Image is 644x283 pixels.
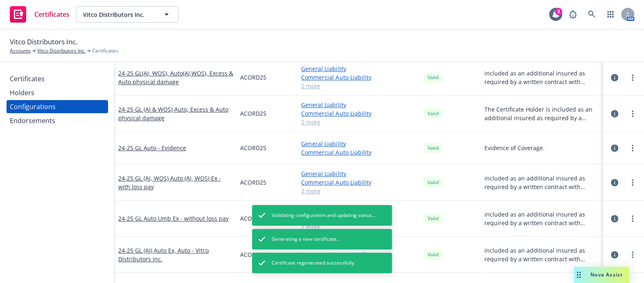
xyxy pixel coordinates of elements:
a: more [628,178,637,187]
div: Valid [423,72,443,82]
a: Vitco Distributors Inc. [37,47,86,55]
div: Valid [423,213,443,224]
button: included as an additional insured as required by a written contract with respect to General Liabi... [484,69,600,86]
div: Configurations [10,100,56,113]
div: ACORD25 [237,96,298,132]
button: The Certificate Holder is included as an additional insured as required by a written contract wit... [484,105,600,122]
a: General Liability [301,100,417,109]
a: 24-25 GL (AI) Auto Ex, Auto - Vitco Distributors Inc. [118,246,234,263]
div: ACORD25 [237,237,298,273]
div: Valid [423,177,443,187]
div: Certificates [10,72,45,85]
span: Certificates [34,11,70,18]
span: Validating configuration and updating status... [272,212,376,219]
a: 24-25 GL (AI & WOS) Auto, Excess & Auto physical damage [118,105,234,122]
div: Endorsements [10,114,55,127]
a: General Liability [301,64,417,73]
span: Nova Assist [590,271,623,278]
a: Accounts [10,47,31,55]
div: Holders [10,86,34,99]
a: Configurations [7,100,108,113]
span: Vitco Distributors Inc. [10,37,77,47]
div: Valid [423,108,443,119]
button: Nova Assist [574,267,629,283]
a: Certificates [7,72,108,85]
button: included as an additional insured as required by a written contract with respect to General Liabi... [484,210,600,227]
a: 2 more [301,187,417,195]
button: included as an additional insured as required by a written contract with respect to General Liabi... [484,246,600,263]
div: Valid [423,249,443,260]
a: Commercial Auto Liability [301,109,417,118]
a: Commercial Auto Liability [301,73,417,82]
span: Vitco Distributors Inc. [83,10,154,19]
span: Certificates [92,47,118,55]
span: Generating a new certificate... [272,235,340,243]
div: ACORD25 [237,201,298,237]
a: 24-25 GL Auto - Evidence [118,144,186,152]
a: more [628,214,637,224]
a: 2 more [301,118,417,126]
a: Search [583,6,600,23]
a: 24-25 GL Auto Umb Ex - without loss pay [118,214,229,223]
a: 24-25 GL(AI, WOS), Auto(AI,WOS), Excess & Auto physical damage [118,69,234,86]
a: Holders [7,86,108,99]
div: Valid [423,143,443,153]
div: Drag to move [574,267,584,283]
button: included as an additional insured as required by a written contract with respect to General Liabi... [484,174,600,191]
a: General Liability [301,139,417,148]
a: Endorsements [7,114,108,127]
button: Vitco Distributors Inc. [76,6,178,23]
a: 2 more [301,82,417,90]
a: General Liability [301,169,417,178]
a: Report a Bug [565,6,581,23]
span: Certificate regenerated successfully. [272,259,355,267]
a: more [628,143,637,153]
a: more [628,73,637,82]
a: more [628,250,637,260]
div: ACORD25 [237,59,298,96]
a: Commercial Auto Liability [301,178,417,187]
a: Commercial Auto Liability [301,148,417,157]
div: 3 [555,8,562,15]
a: Switch app [602,6,619,23]
a: 24-25 GL (AI, WOS) Auto (AI, WOS) Ex - with loss pay [118,174,234,191]
a: Certificates [7,3,73,26]
a: more [628,109,637,119]
div: ACORD25 [237,132,298,164]
div: ACORD25 [237,164,298,201]
button: Evidence of Coverage. [484,144,545,152]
